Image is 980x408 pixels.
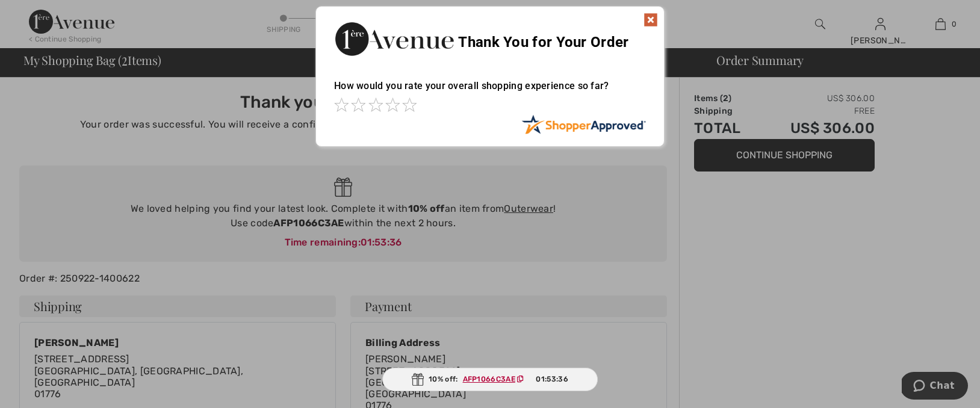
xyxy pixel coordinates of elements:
[536,374,568,385] span: 01:53:36
[412,373,424,386] img: Gift.svg
[382,368,598,391] div: 10% off:
[463,375,515,383] ins: AFP1066C3AE
[644,13,658,27] img: x
[334,19,454,59] img: Thank You for Your Order
[28,8,53,19] span: Chat
[334,68,646,114] div: How would you rate your overall shopping experience so far?
[458,34,628,51] span: Thank You for Your Order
